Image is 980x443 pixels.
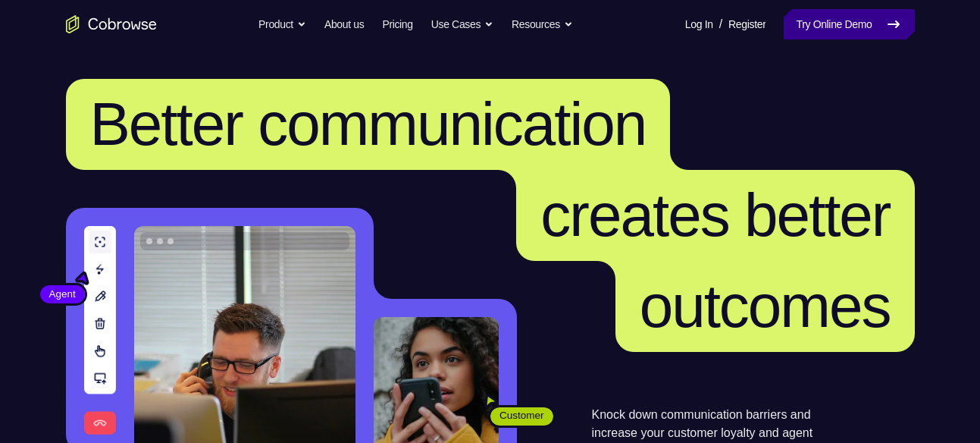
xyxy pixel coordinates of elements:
a: Log In [685,9,713,39]
button: Use Cases [431,9,493,39]
button: Resources [512,9,573,39]
a: Try Online Demo [784,9,914,39]
span: outcomes [640,272,891,340]
span: Better communication [90,90,647,158]
span: creates better [540,181,890,249]
span: / [719,15,722,33]
a: About us [324,9,364,39]
button: Product [258,9,306,39]
a: Register [728,9,766,39]
a: Go to the home page [66,15,157,33]
a: Pricing [382,9,412,39]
